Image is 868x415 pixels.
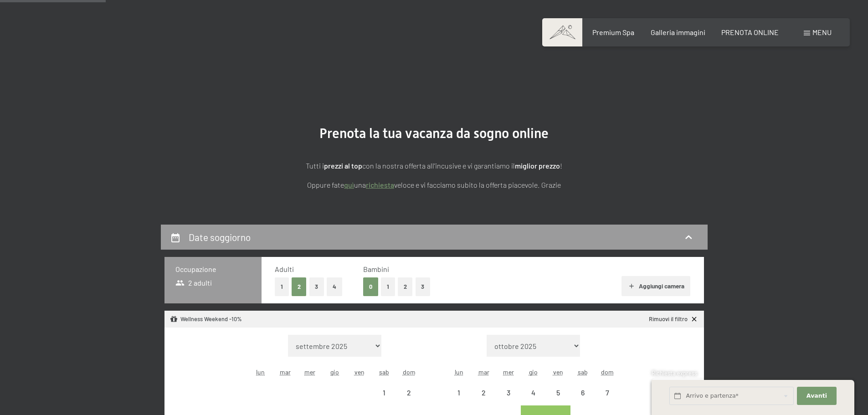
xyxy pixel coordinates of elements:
[275,277,289,296] button: 1
[397,389,420,412] div: 2
[366,180,394,189] a: richiesta
[806,392,827,400] span: Avanti
[363,277,378,296] button: 0
[496,380,521,405] div: Wed Dec 03 2025
[595,380,620,405] div: arrivo/check-in non effettuabile
[170,315,242,323] div: Wellness Weekend -10%
[595,380,620,405] div: Sun Dec 07 2025
[344,180,354,189] a: quì
[652,369,697,377] span: Richiesta express
[363,265,389,273] span: Bambini
[330,368,339,376] abbr: giovedì
[324,161,362,170] strong: prezzi al top
[379,368,389,376] abbr: sabato
[571,389,594,412] div: 6
[546,389,569,412] div: 5
[812,28,832,36] span: Menu
[327,277,342,296] button: 4
[522,389,544,412] div: 4
[515,161,560,170] strong: miglior prezzo
[496,380,521,405] div: arrivo/check-in non effettuabile
[175,264,251,274] h3: Occupazione
[447,380,471,405] div: arrivo/check-in non effettuabile
[292,277,307,296] button: 2
[403,368,416,376] abbr: domenica
[721,28,779,36] a: PRENOTA ONLINE
[189,231,251,243] h2: Date soggiorno
[206,179,662,191] p: Oppure fate una veloce e vi facciamo subito la offerta piacevole. Grazie
[396,380,421,405] div: Sun Nov 02 2025
[503,368,514,376] abbr: mercoledì
[416,277,431,296] button: 3
[206,160,662,172] p: Tutti i con la nostra offerta all'incusive e vi garantiamo il !
[280,368,291,376] abbr: martedì
[478,368,489,376] abbr: martedì
[601,368,614,376] abbr: domenica
[396,380,421,405] div: arrivo/check-in non effettuabile
[529,368,538,376] abbr: giovedì
[473,389,495,412] div: 2
[651,28,705,36] a: Galleria immagini
[497,389,520,412] div: 3
[596,389,619,412] div: 7
[521,380,545,405] div: arrivo/check-in non effettuabile
[175,278,212,288] span: 2 adulti
[455,368,463,376] abbr: lunedì
[309,277,324,296] button: 3
[372,380,396,405] div: Sat Nov 01 2025
[275,265,294,273] span: Adulti
[319,125,549,141] span: Prenota la tua vacanza da sogno online
[381,277,395,296] button: 1
[472,380,496,405] div: arrivo/check-in non effettuabile
[570,380,595,405] div: arrivo/check-in non effettuabile
[372,380,396,405] div: arrivo/check-in non effettuabile
[521,380,545,405] div: Thu Dec 04 2025
[545,380,570,405] div: Fri Dec 05 2025
[398,277,413,296] button: 2
[797,387,836,405] button: Avanti
[354,368,365,376] abbr: venerdì
[649,315,698,323] a: Rimuovi il filtro
[472,380,496,405] div: Tue Dec 02 2025
[447,389,470,412] div: 1
[592,28,634,36] a: Premium Spa
[621,276,690,296] button: Aggiungi camera
[578,368,588,376] abbr: sabato
[447,380,471,405] div: Mon Dec 01 2025
[545,380,570,405] div: arrivo/check-in non effettuabile
[170,315,178,323] svg: Pacchetto/offerta
[256,368,265,376] abbr: lunedì
[553,368,563,376] abbr: venerdì
[373,389,395,412] div: 1
[304,368,315,376] abbr: mercoledì
[570,380,595,405] div: Sat Dec 06 2025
